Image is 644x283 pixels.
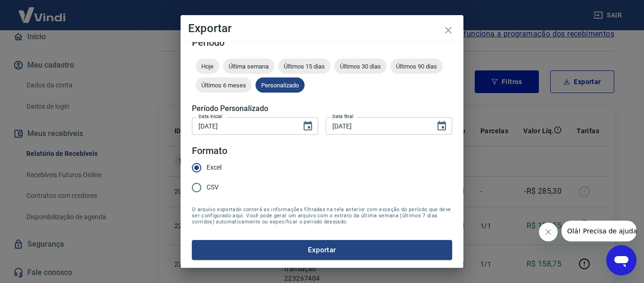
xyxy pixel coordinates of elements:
button: Choose date, selected date is 1 de set de 2025 [298,117,317,136]
div: Personalizado [256,77,305,93]
span: Última semana [223,63,274,70]
span: Últimos 30 dias [334,63,387,70]
input: DD/MM/YYYY [326,117,429,135]
iframe: Botão para abrir a janela de mensagens [606,245,636,275]
span: Últimos 90 dias [390,63,443,70]
button: Choose date, selected date is 17 de set de 2025 [432,117,451,136]
button: Exportar [192,240,452,260]
iframe: Fechar mensagem [539,223,558,241]
span: O arquivo exportado conterá as informações filtradas na tela anterior com exceção do período que ... [192,206,452,225]
iframe: Mensagem da empresa [561,221,636,241]
span: Hoje [196,63,219,70]
div: Últimos 90 dias [390,59,443,74]
span: CSV [206,182,219,192]
h5: Período [192,38,452,47]
span: Excel [206,163,222,172]
label: Data final [332,113,354,120]
span: Olá! Precisa de ajuda? [6,7,79,14]
button: close [437,19,460,42]
div: Últimos 6 meses [196,77,252,93]
div: Hoje [196,59,219,74]
span: Últimos 6 meses [196,82,252,89]
div: Últimos 30 dias [334,59,387,74]
div: Última semana [223,59,274,74]
legend: Formato [192,144,227,158]
label: Data inicial [198,113,223,120]
span: Últimos 15 dias [278,63,330,70]
h5: Período Personalizado [192,104,452,113]
div: Últimos 15 dias [278,59,330,74]
input: DD/MM/YYYY [192,117,295,135]
span: Personalizado [256,82,305,89]
h4: Exportar [188,23,456,34]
